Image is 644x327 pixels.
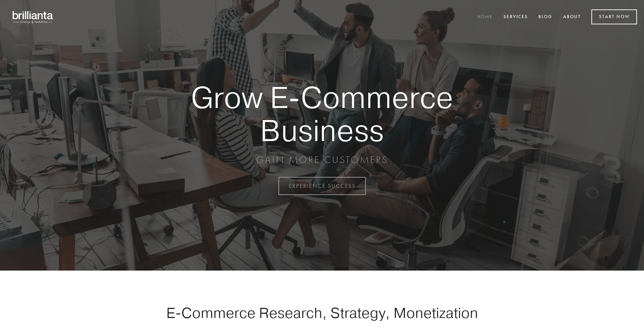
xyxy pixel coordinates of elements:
a: About [559,11,585,23]
a: Start Now [591,9,637,24]
h1: E-Commerce Research, Strategy, Monetization [144,304,500,321]
img: brillianta - research, strategy, marketing [7,7,59,27]
a: Home [473,11,497,23]
a: Blog [534,11,557,23]
a: Services [499,11,532,23]
strong: Grow E-Commerce Business [167,81,477,147]
a: EXPERIENCE SUCCESS [278,177,366,195]
p: GAIN MORE CUSTOMERS [167,154,477,166]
